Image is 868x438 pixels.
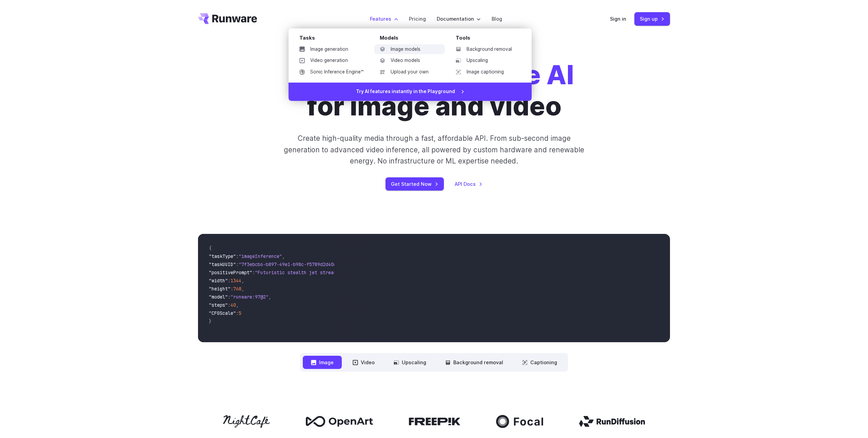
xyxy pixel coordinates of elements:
a: Sonic Inference Engine™ [294,67,369,77]
span: : [231,286,233,292]
span: , [241,278,244,284]
span: "CFGScale" [209,310,236,316]
span: 40 [231,302,236,308]
span: : [228,278,231,284]
span: "runware:97@2" [231,294,269,300]
span: , [282,253,285,259]
span: "steps" [209,302,228,308]
span: : [236,253,239,259]
label: Documentation [437,15,481,23]
span: , [269,294,271,300]
a: Image captioning [450,67,521,77]
span: : [252,269,255,276]
a: Blog [492,15,502,23]
span: "model" [209,294,228,300]
span: "taskUUID" [209,261,236,267]
label: Features [370,15,398,23]
a: Upload your own [374,67,445,77]
a: Background removal [450,44,521,54]
div: Models [380,34,445,44]
a: Video generation [294,56,369,66]
span: 768 [233,286,241,292]
span: } [209,318,212,324]
button: Image [303,356,342,369]
a: Sign in [610,15,626,23]
span: "taskType" [209,253,236,259]
span: { [209,245,212,251]
span: , [236,302,239,308]
span: : [228,302,231,308]
div: Tasks [299,34,369,44]
span: : [236,310,239,316]
span: : [236,261,239,267]
span: "positivePrompt" [209,269,252,276]
span: "imageInference" [239,253,282,259]
a: Upscaling [450,56,521,66]
a: Video models [374,56,445,66]
span: 1344 [231,278,241,284]
div: Tools [456,34,521,44]
p: Create high-quality media through a fast, affordable API. From sub-second image generation to adv... [283,133,585,167]
button: Video [344,356,383,369]
a: Pricing [409,15,426,23]
a: Try AI features instantly in the Playground [289,83,532,101]
a: Image models [374,44,445,54]
span: : [228,294,231,300]
span: "7f3ebcb6-b897-49e1-b98c-f5789d2d40d7" [239,261,342,267]
a: Get Started Now [386,177,444,191]
span: "Futuristic stealth jet streaking through a neon-lit cityscape with glowing purple exhaust" [255,269,502,276]
span: 5 [239,310,241,316]
button: Background removal [437,356,511,369]
span: "height" [209,286,231,292]
a: API Docs [455,180,482,188]
a: Sign up [634,12,670,25]
a: Image generation [294,44,369,54]
span: , [241,286,244,292]
button: Upscaling [386,356,434,369]
a: Go to / [198,13,257,24]
span: "width" [209,278,228,284]
button: Captioning [514,356,565,369]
